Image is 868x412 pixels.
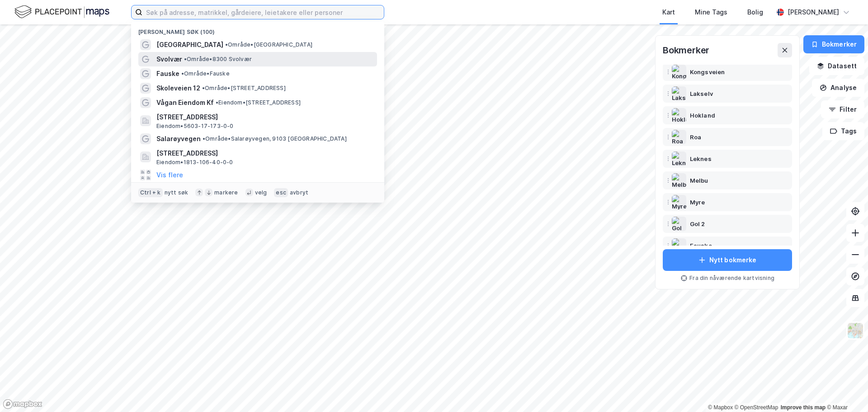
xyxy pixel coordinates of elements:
[747,7,763,18] div: Bolig
[274,188,288,197] div: esc
[14,4,109,20] img: logo.f888ab2527a4732fd821a326f86c7f29.svg
[216,99,218,106] span: •
[156,39,223,50] span: [GEOGRAPHIC_DATA]
[663,249,792,271] button: Nytt bokmerke
[735,404,778,411] a: OpenStreetMap
[690,240,712,251] div: Fauske
[203,135,347,142] span: Område • Salarøyvegen, 9103 [GEOGRAPHIC_DATA]
[812,79,864,97] button: Analyse
[156,123,234,130] span: Eiendom • 5603-17-173-0-0
[822,122,864,140] button: Tags
[663,275,792,282] div: Fra din nåværende kartvisning
[131,21,384,38] div: [PERSON_NAME] søk (100)
[690,153,712,164] div: Leknes
[672,173,686,188] img: Melbu
[708,404,733,411] a: Mapbox
[672,108,686,123] img: Hokland
[225,41,312,48] span: Område • [GEOGRAPHIC_DATA]
[662,7,675,18] div: Kart
[672,86,686,101] img: Lakselv
[672,238,686,253] img: Fauske
[690,132,701,142] div: Roa
[156,133,201,144] span: Salarøyvegen
[672,65,686,79] img: Kongsveien
[156,68,179,79] span: Fauske
[690,197,705,208] div: Myre
[809,57,864,75] button: Datasett
[156,54,182,65] span: Svolvær
[156,148,373,159] span: [STREET_ADDRESS]
[203,135,205,142] span: •
[181,70,230,77] span: Område • Fauske
[202,85,286,92] span: Område • [STREET_ADDRESS]
[156,97,214,108] span: Vågan Eiendom Kf
[255,189,267,196] div: velg
[672,152,686,166] img: Leknes
[690,218,705,229] div: Gol 2
[3,399,42,409] a: Mapbox homepage
[165,189,189,196] div: nytt søk
[290,189,308,196] div: avbryt
[803,35,864,53] button: Bokmerker
[823,369,868,412] div: Kontrollprogram for chat
[823,369,868,412] iframe: Chat Widget
[156,170,183,180] button: Vis flere
[214,189,238,196] div: markere
[672,195,686,209] img: Myre
[690,66,725,77] div: Kongsveien
[181,70,184,77] span: •
[156,112,373,123] span: [STREET_ADDRESS]
[202,85,205,91] span: •
[672,130,686,144] img: Roa
[690,175,708,186] div: Melbu
[781,404,826,411] a: Improve this map
[156,159,233,166] span: Eiendom • 1813-106-40-0-0
[156,83,200,94] span: Skoleveien 12
[788,7,839,18] div: [PERSON_NAME]
[184,56,252,63] span: Område • 8300 Svolvær
[821,100,864,118] button: Filter
[142,5,384,19] input: Søk på adresse, matrikkel, gårdeiere, leietakere eller personer
[690,110,715,121] div: Hokland
[847,322,864,339] img: Z
[138,188,163,197] div: Ctrl + k
[225,41,228,48] span: •
[695,7,727,18] div: Mine Tags
[690,88,713,99] div: Lakselv
[663,43,709,57] div: Bokmerker
[672,217,686,231] img: Gol 2
[216,99,301,106] span: Eiendom • [STREET_ADDRESS]
[184,56,187,62] span: •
